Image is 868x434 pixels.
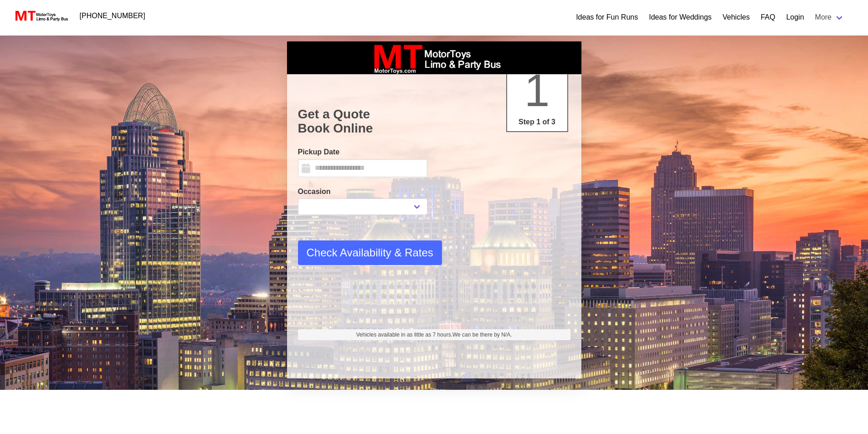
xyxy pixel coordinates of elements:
label: Pickup Date [298,147,427,158]
span: We can be there by N/A. [452,332,512,338]
label: Occasion [298,186,427,197]
a: Login [786,12,804,23]
span: Check Availability & Rates [307,245,433,261]
img: MotorToys Logo [13,10,69,22]
h1: Get a Quote Book Online [298,107,570,136]
a: More [810,8,850,26]
button: Check Availability & Rates [298,240,442,265]
span: Vehicles available in as little as 7 hours. [356,331,512,339]
img: box_logo_brand.jpeg [366,41,503,74]
a: FAQ [760,12,775,23]
span: 1 [524,65,550,116]
p: Step 1 of 3 [511,117,564,128]
a: Ideas for Weddings [649,12,712,23]
a: Ideas for Fun Runs [576,12,638,23]
a: [PHONE_NUMBER] [74,7,151,25]
a: Vehicles [723,12,750,23]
